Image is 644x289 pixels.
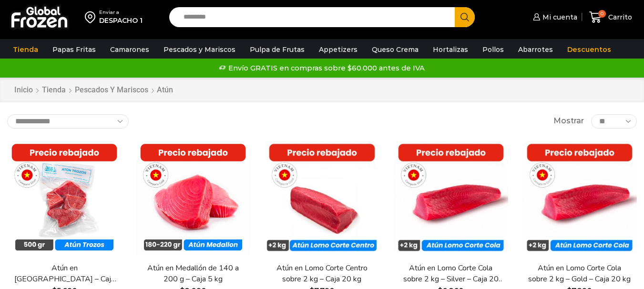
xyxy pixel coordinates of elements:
[428,40,473,59] a: Hortalizas
[314,40,362,59] a: Appetizers
[13,263,116,285] a: Atún en [GEOGRAPHIC_DATA] – Caja 10 kg
[540,12,577,22] span: Mi cuenta
[99,16,143,25] div: DESPACHO 1
[562,40,616,59] a: Descuentos
[48,40,101,59] a: Papas Fritas
[105,40,154,59] a: Camarones
[8,40,43,59] a: Tienda
[157,85,173,94] h1: Atún
[528,263,631,285] a: Atún en Lomo Corte Cola sobre 2 kg – Gold – Caja 20 kg
[142,263,245,285] a: Atún en Medallón de 140 a 200 g – Caja 5 kg
[14,85,33,96] a: Inicio
[587,6,634,29] a: 0 Carrito
[159,40,240,59] a: Pescados y Mariscos
[531,8,577,27] a: Mi cuenta
[270,263,373,285] a: Atún en Lomo Corte Centro sobre 2 kg – Caja 20 kg
[553,116,584,127] span: Mostrar
[455,7,475,27] button: Search button
[7,114,129,129] select: Pedido de la tienda
[14,85,173,96] nav: Breadcrumb
[85,9,99,25] img: address-field-icon.svg
[74,85,149,96] a: Pescados y Mariscos
[606,12,632,22] span: Carrito
[99,9,143,16] div: Enviar a
[367,40,423,59] a: Queso Crema
[598,10,606,18] span: 0
[399,263,502,285] a: Atún en Lomo Corte Cola sobre 2 kg – Silver – Caja 20 kg
[41,85,66,96] a: Tienda
[245,40,309,59] a: Pulpa de Frutas
[478,40,509,59] a: Pollos
[513,40,558,59] a: Abarrotes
